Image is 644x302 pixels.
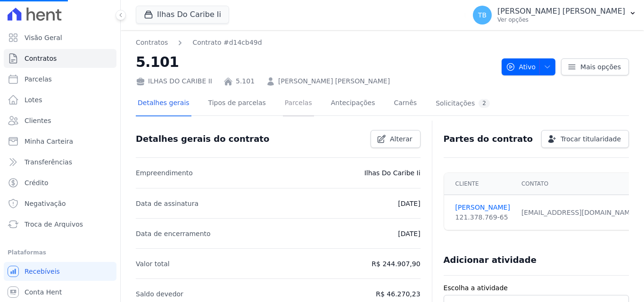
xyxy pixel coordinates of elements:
[4,90,116,109] a: Lotes
[506,58,536,75] span: Ativo
[25,157,72,167] span: Transferências
[392,91,419,116] a: Carnês
[283,91,314,116] a: Parcelas
[4,28,116,47] a: Visão Geral
[497,16,625,24] p: Ver opções
[580,62,621,72] span: Mais opções
[278,76,390,86] a: [PERSON_NAME] [PERSON_NAME]
[136,228,211,239] p: Data de encerramento
[521,208,637,218] div: [EMAIL_ADDRESS][DOMAIN_NAME]
[136,6,229,24] button: Ilhas Do Caribe Ii
[8,247,113,258] div: Plataformas
[541,130,629,148] a: Trocar titularidade
[436,99,490,108] div: Solicitações
[455,212,510,222] div: 121.378.769-65
[4,215,116,234] a: Troca de Arquivos
[136,38,168,48] a: Contratos
[444,254,537,266] h3: Adicionar atividade
[136,258,170,269] p: Valor total
[502,58,556,75] button: Ativo
[25,54,57,63] span: Contratos
[329,91,377,116] a: Antecipações
[236,76,255,86] a: 5.101
[25,95,42,105] span: Lotes
[398,198,420,209] p: [DATE]
[4,132,116,151] a: Minha Carteira
[444,283,629,293] label: Escolha a atividade
[25,178,49,188] span: Crédito
[25,74,52,84] span: Parcelas
[192,38,262,48] a: Contrato #d14cb49d
[478,12,487,18] span: TB
[4,111,116,130] a: Clientes
[561,58,629,75] a: Mais opções
[434,91,492,116] a: Solicitações2
[25,267,60,276] span: Recebíveis
[4,173,116,192] a: Crédito
[136,38,262,48] nav: Breadcrumb
[136,133,269,145] h3: Detalhes gerais do contrato
[4,153,116,171] a: Transferências
[444,173,516,195] th: Cliente
[4,70,116,89] a: Parcelas
[25,33,62,42] span: Visão Geral
[390,134,413,144] span: Alterar
[372,258,420,269] p: R$ 244.907,90
[206,91,268,116] a: Tipos de parcelas
[561,134,621,144] span: Trocar titularidade
[4,262,116,281] a: Recebíveis
[4,283,116,302] a: Conta Hent
[516,173,643,195] th: Contato
[136,91,191,116] a: Detalhes gerais
[465,2,644,28] button: TB [PERSON_NAME] [PERSON_NAME] Ver opções
[398,228,420,239] p: [DATE]
[136,167,193,179] p: Empreendimento
[136,51,494,73] h2: 5.101
[371,130,421,148] a: Alterar
[25,199,66,208] span: Negativação
[136,38,494,48] nav: Breadcrumb
[497,7,625,16] p: [PERSON_NAME] [PERSON_NAME]
[455,203,510,212] a: [PERSON_NAME]
[25,116,51,125] span: Clientes
[25,137,73,146] span: Minha Carteira
[4,49,116,68] a: Contratos
[479,99,490,108] div: 2
[376,288,420,300] p: R$ 46.270,23
[444,133,533,145] h3: Partes do contrato
[364,167,421,179] p: Ilhas Do Caribe Ii
[136,76,212,86] div: ILHAS DO CARIBE II
[4,194,116,213] a: Negativação
[136,198,198,209] p: Data de assinatura
[25,220,83,229] span: Troca de Arquivos
[25,287,62,297] span: Conta Hent
[136,288,183,300] p: Saldo devedor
